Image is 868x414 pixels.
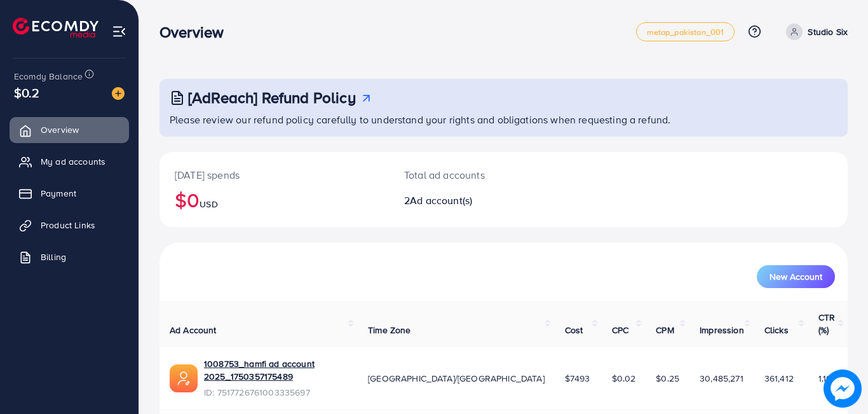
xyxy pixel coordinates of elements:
[200,198,217,210] span: USD
[757,265,835,288] button: New Account
[170,324,217,336] span: Ad Account
[41,155,105,168] span: My ad accounts
[10,181,129,206] a: Payment
[764,372,794,385] span: 361,412
[700,372,743,385] span: 30,485,271
[14,70,83,83] span: Ecomdy Balance
[10,117,129,142] a: Overview
[565,372,590,385] span: $7493
[818,311,835,336] span: CTR (%)
[368,324,410,336] span: Time Zone
[159,23,234,41] h3: Overview
[170,112,840,127] p: Please review our refund policy carefully to understand your rights and obligations when requesti...
[112,24,126,39] img: menu
[112,87,125,100] img: image
[781,24,848,40] a: Studio Six
[612,324,628,336] span: CPC
[656,324,674,336] span: CPM
[770,272,822,281] span: New Account
[647,28,724,36] span: metap_pakistan_001
[41,219,95,231] span: Product Links
[764,324,789,336] span: Clicks
[41,187,76,200] span: Payment
[10,244,129,270] a: Billing
[175,188,374,212] h2: $0
[656,372,679,385] span: $0.25
[612,372,636,385] span: $0.02
[824,369,862,408] img: image
[404,167,546,183] p: Total ad accounts
[175,167,374,183] p: [DATE] spends
[636,22,735,41] a: metap_pakistan_001
[41,251,66,263] span: Billing
[13,18,98,38] img: logo
[404,195,546,207] h2: 2
[10,149,129,174] a: My ad accounts
[14,83,40,102] span: $0.2
[368,372,545,385] span: [GEOGRAPHIC_DATA]/[GEOGRAPHIC_DATA]
[188,88,356,107] h3: [AdReach] Refund Policy
[204,357,348,383] a: 1008753_hamfi ad account 2025_1750357175489
[204,386,348,399] span: ID: 7517726761003335697
[10,212,129,238] a: Product Links
[818,372,832,385] span: 1.19
[41,123,79,136] span: Overview
[170,364,198,392] img: ic-ads-acc.e4c84228.svg
[565,324,583,336] span: Cost
[808,24,848,39] p: Studio Six
[700,324,744,336] span: Impression
[410,193,472,207] span: Ad account(s)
